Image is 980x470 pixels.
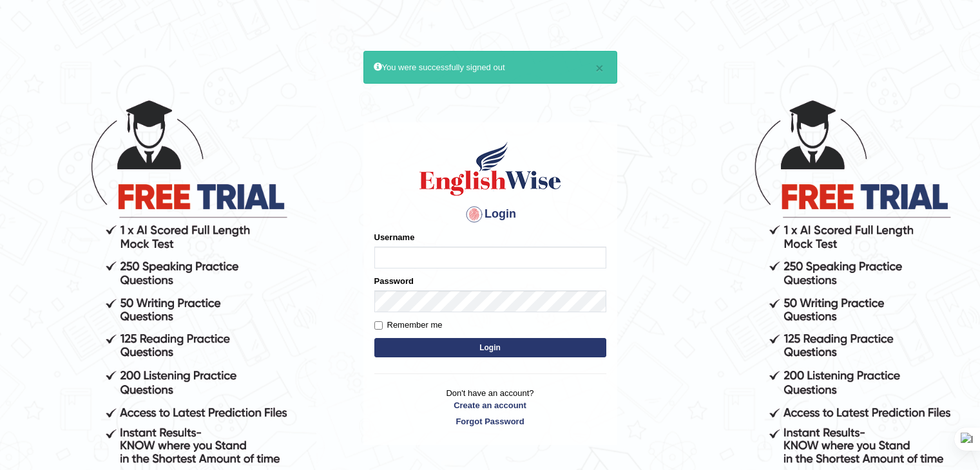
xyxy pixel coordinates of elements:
a: Forgot Password [374,415,606,428]
button: × [595,61,603,75]
a: Create an account [374,399,606,411]
p: Don't have an account? [374,387,606,427]
h4: Login [374,204,606,225]
input: Remember me [374,321,383,330]
div: You were successfully signed out [363,51,617,84]
button: Login [374,338,606,357]
img: Logo of English Wise sign in for intelligent practice with AI [417,140,564,198]
label: Password [374,275,414,287]
label: Remember me [374,319,443,332]
label: Username [374,231,415,243]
